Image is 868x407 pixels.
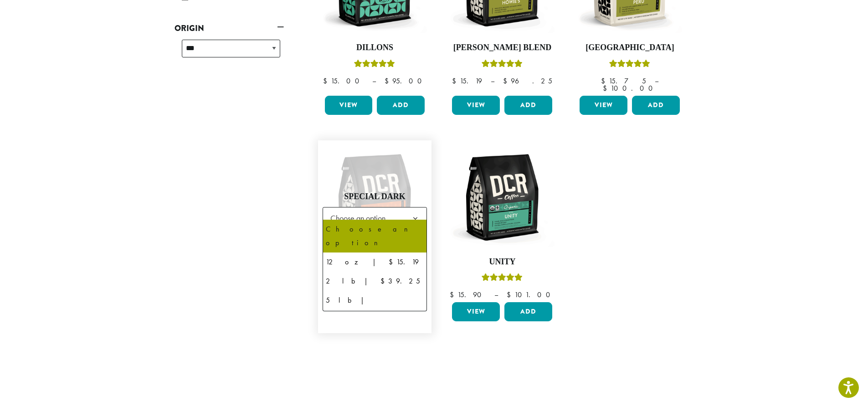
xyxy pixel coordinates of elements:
bdi: 101.00 [507,290,555,299]
span: $ [323,76,331,86]
a: View [325,96,373,115]
div: Rated 4.83 out of 5 [609,58,650,72]
span: $ [601,76,609,86]
bdi: 100.00 [603,83,657,93]
bdi: 96.25 [503,76,552,86]
div: Origin [175,36,284,68]
div: 2 lb | $39.25 [326,274,424,288]
span: $ [507,290,514,299]
li: Choose an option [323,220,427,252]
img: DCR-12oz-FTO-Unity-Stock-scaled.png [450,145,555,250]
a: View [452,96,500,115]
span: – [655,76,658,86]
span: $ [385,76,392,86]
h4: Unity [450,257,555,267]
button: Add [632,96,680,115]
h4: Dillons [323,43,427,53]
span: Choose an option [327,210,395,227]
h4: [PERSON_NAME] Blend [450,43,555,53]
div: 5 lb | $96.25 [326,294,424,321]
span: $ [503,76,511,86]
div: Rated 5.00 out of 5 [482,272,523,286]
bdi: 15.19 [452,76,482,86]
button: Add [504,96,552,115]
span: $ [452,76,460,86]
span: – [372,76,376,86]
a: View [452,302,500,321]
div: Rated 4.67 out of 5 [482,58,523,72]
a: View [580,96,627,115]
span: Choose an option [323,207,427,230]
span: – [491,76,494,86]
span: – [494,290,498,299]
div: Rated 5.00 out of 5 [354,58,395,72]
span: $ [450,290,457,299]
a: Origin [175,21,284,36]
span: $ [603,83,611,93]
bdi: 15.75 [601,76,646,86]
div: 12 oz | $15.19 [326,255,424,269]
button: Add [377,96,425,115]
a: UnityRated 5.00 out of 5 [450,145,555,299]
bdi: 95.00 [385,76,426,86]
a: Rated 5.00 out of 5 [323,145,427,329]
h4: [GEOGRAPHIC_DATA] [577,43,682,53]
bdi: 15.00 [323,76,364,86]
h4: Special Dark [323,192,427,202]
button: Add [504,302,552,321]
bdi: 15.90 [450,290,486,299]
